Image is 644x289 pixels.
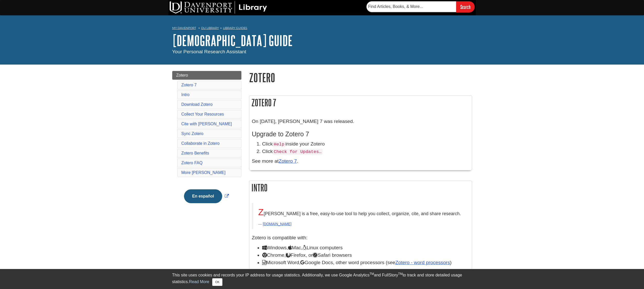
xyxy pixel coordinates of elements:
[252,118,469,125] p: On [DATE], [PERSON_NAME] 7 was released.
[249,181,472,194] h2: Intro
[181,92,190,97] a: Intro
[258,205,464,219] p: [PERSON_NAME] is a free, easy-to-use tool to help you collect, organize, cite, and share research.
[249,96,472,109] h2: Zotero 7
[172,71,241,80] a: Zotero
[262,148,469,155] li: Click
[223,26,247,30] a: Library Guides
[172,272,472,286] div: This site uses cookies and records your IP address for usage statistics. Additionally, we use Goo...
[181,112,224,116] a: Collect Your Resources
[398,272,403,276] sup: TM
[252,234,469,242] p: Zotero is compatible with:
[262,244,469,252] li: Windows, Mac, Linux computers
[456,1,475,12] input: Search
[279,158,297,164] a: Zotero 7
[258,207,264,217] span: Z
[201,26,219,30] a: DU Library
[262,252,469,259] li: Chrome, Firefox, or Safari browsers
[181,131,203,136] a: Sync Zotero
[273,149,323,155] code: Check for Updates…
[184,189,222,203] button: En español
[366,1,456,12] input: Find Articles, Books, & More...
[273,141,285,147] code: Help
[262,259,469,266] li: Microsoft Word, Google Docs, other word processors (see )
[170,1,267,14] img: DU Library
[252,130,469,138] h3: Upgrade to Zotero 7
[181,161,203,165] a: Zotero FAQ
[181,170,226,175] a: More [PERSON_NAME]
[181,83,197,87] a: Zotero 7
[183,194,230,198] a: Link opens in new window
[172,26,196,30] a: My Davenport
[172,71,241,212] div: Guide Page Menu
[262,140,469,148] li: Click inside your Zotero
[172,25,472,33] nav: breadcrumb
[181,122,232,126] a: Cite with [PERSON_NAME]
[181,141,220,146] a: Collaborate in Zotero
[395,260,450,265] a: Zotero - word processors
[366,1,475,12] form: Searches DU Library's articles, books, and more
[370,272,374,276] sup: TM
[189,280,209,284] a: Read More
[263,222,291,226] a: [DOMAIN_NAME]
[212,278,222,286] button: Close
[252,158,469,165] p: See more at .
[172,33,293,48] a: [DEMOGRAPHIC_DATA] Guide
[181,102,213,107] a: Download Zotero
[176,73,188,77] span: Zotero
[172,49,246,54] span: Your Personal Research Assistant
[181,151,209,155] a: Zotero Benefits
[249,71,472,84] h1: Zotero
